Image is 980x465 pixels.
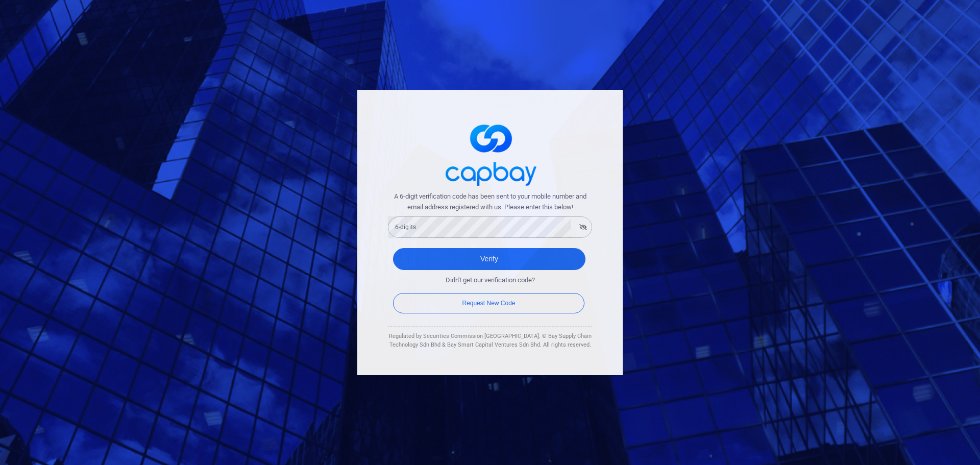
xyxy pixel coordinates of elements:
span: A 6-digit verification code has been sent to your mobile number and email address registered with... [388,191,592,213]
button: Request New Code [393,293,584,313]
button: Verify [393,248,585,270]
img: logo [439,115,541,191]
div: Regulated by Securities Commission [GEOGRAPHIC_DATA]. © Bay Supply Chain Technology Sdn Bhd & Bay... [388,332,592,350]
span: Didn't get our verification code? [446,275,535,286]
